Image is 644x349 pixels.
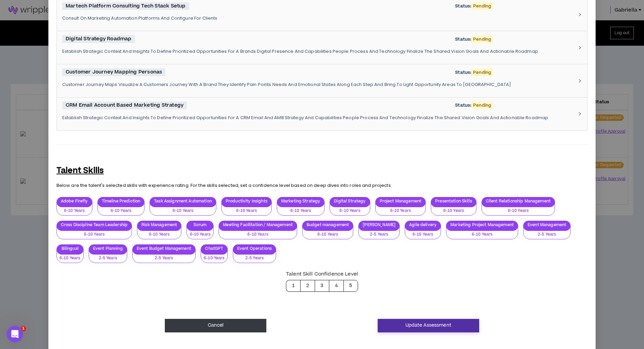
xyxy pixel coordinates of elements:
[471,102,493,109] span: Pending
[7,326,23,342] iframe: Intercom live chat
[320,282,323,289] p: 3
[578,112,582,116] span: right
[57,97,587,130] div: CRM Email Account Based Marketing StrategyStatus:PendingEstablish Strategic Context And Insights ...
[455,36,471,42] span: Status:
[335,282,338,289] p: 4
[455,102,471,108] span: Status:
[471,2,493,10] span: Pending
[57,64,587,97] div: Customer Journey Mapping PersonasStatus:PendingCustomer Journey Maps Visualize A Customers Journe...
[57,165,104,177] h5: Talent Skills
[349,282,352,289] p: 5
[62,48,574,54] p: Establish Strategic Context And Insights To Define Prioritized Opportunities For A Brands Digital...
[306,282,309,289] p: 2
[21,326,26,331] span: 1
[292,282,295,289] p: 1
[378,319,479,332] button: Update Assessment
[578,79,582,83] span: right
[62,15,574,21] p: Consult On Marketing Automation Platforms And Configure For Clients
[62,2,189,10] span: Martech Platform Consulting Tech Stack Setup
[57,182,588,189] p: Below are the talent's selected skills with experience rating. For the skills selected, set a con...
[455,3,471,9] span: Status:
[471,69,493,76] span: Pending
[455,69,471,75] span: Status:
[62,35,135,43] span: Digital Strategy Roadmap
[286,268,358,280] label: Talent Skill Confidence Level
[62,102,187,109] span: CRM Email Account Based Marketing Strategy
[165,319,266,332] button: Cancel
[471,36,493,43] span: Pending
[62,115,574,121] p: Establish Strategic Context And Insights To Define Prioritized Opportunities For A CRM Email And ...
[578,46,582,49] span: right
[57,31,587,64] div: Digital Strategy RoadmapStatus:PendingEstablish Strategic Context And Insights To Define Prioriti...
[578,13,582,16] span: right
[62,68,166,76] span: Customer Journey Mapping Personas
[62,82,574,88] p: Customer Journey Maps Visualize A Customers Journey With A Brand They Identify Pain Points Needs ...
